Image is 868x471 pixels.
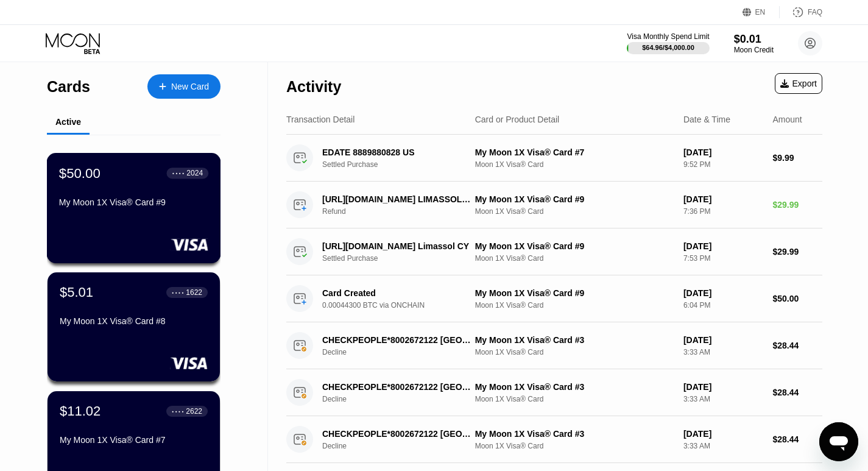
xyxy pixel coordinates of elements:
[172,409,184,413] div: ● ● ● ●
[322,207,483,216] div: Refund
[322,382,472,392] div: CHECKPEOPLE*8002672122 [GEOGRAPHIC_DATA] [GEOGRAPHIC_DATA]
[475,348,674,356] div: Moon 1X Visa® Card
[60,285,93,300] div: $5.01
[475,241,674,251] div: My Moon 1X Visa® Card #9
[322,147,472,157] div: EDATE 8889880828 US
[642,44,694,51] div: $64.96 / $4,000.00
[322,335,472,345] div: CHECKPEOPLE*8002672122 [GEOGRAPHIC_DATA] [GEOGRAPHIC_DATA]
[627,32,709,41] div: Visa Monthly Spend Limit
[775,73,822,94] div: Export
[808,8,822,16] div: FAQ
[55,117,81,127] div: Active
[683,442,763,450] div: 3:33 AM
[322,348,483,356] div: Decline
[475,442,674,450] div: Moon 1X Visa® Card
[322,160,483,169] div: Settled Purchase
[819,422,858,461] iframe: Button to launch messaging window
[322,194,472,204] div: [URL][DOMAIN_NAME] LIMASSOL CY
[60,435,208,445] div: My Moon 1X Visa® Card #7
[60,316,208,326] div: My Moon 1X Visa® Card #8
[755,8,766,16] div: EN
[475,335,674,345] div: My Moon 1X Visa® Card #3
[171,82,209,92] div: New Card
[475,115,560,124] div: Card or Product Detail
[475,288,674,298] div: My Moon 1X Visa® Card #9
[772,434,822,444] div: $28.44
[734,33,774,54] div: $0.01Moon Credit
[475,147,674,157] div: My Moon 1X Visa® Card #7
[59,197,208,207] div: My Moon 1X Visa® Card #9
[475,395,674,403] div: Moon 1X Visa® Card
[683,194,763,204] div: [DATE]
[186,169,203,177] div: 2024
[59,165,101,181] div: $50.00
[475,301,674,310] div: Moon 1X Visa® Card
[683,147,763,157] div: [DATE]
[743,6,780,18] div: EN
[322,395,483,403] div: Decline
[172,171,185,175] div: ● ● ● ●
[683,254,763,263] div: 7:53 PM
[780,6,822,18] div: FAQ
[286,369,822,416] div: CHECKPEOPLE*8002672122 [GEOGRAPHIC_DATA] [GEOGRAPHIC_DATA]DeclineMy Moon 1X Visa® Card #3Moon 1X ...
[683,288,763,298] div: [DATE]
[683,335,763,345] div: [DATE]
[286,182,822,228] div: [URL][DOMAIN_NAME] LIMASSOL CYRefundMy Moon 1X Visa® Card #9Moon 1X Visa® Card[DATE]7:36 PM$29.99
[780,79,817,88] div: Export
[47,78,90,96] div: Cards
[286,322,822,369] div: CHECKPEOPLE*8002672122 [GEOGRAPHIC_DATA] [GEOGRAPHIC_DATA]DeclineMy Moon 1X Visa® Card #3Moon 1X ...
[683,429,763,439] div: [DATE]
[772,388,822,397] div: $28.44
[772,341,822,350] div: $28.44
[683,348,763,356] div: 3:33 AM
[186,288,202,297] div: 1622
[683,301,763,310] div: 6:04 PM
[48,272,220,381] div: $5.01● ● ● ●1622My Moon 1X Visa® Card #8
[286,228,822,275] div: [URL][DOMAIN_NAME] Limassol CYSettled PurchaseMy Moon 1X Visa® Card #9Moon 1X Visa® Card[DATE]7:5...
[683,207,763,216] div: 7:36 PM
[683,160,763,169] div: 9:52 PM
[734,46,774,54] div: Moon Credit
[286,115,355,124] div: Transaction Detail
[286,416,822,463] div: CHECKPEOPLE*8002672122 [GEOGRAPHIC_DATA] [GEOGRAPHIC_DATA]DeclineMy Moon 1X Visa® Card #3Moon 1X ...
[172,291,184,294] div: ● ● ● ●
[475,254,674,263] div: Moon 1X Visa® Card
[286,275,822,322] div: Card Created0.00044300 BTC via ONCHAINMy Moon 1X Visa® Card #9Moon 1X Visa® Card[DATE]6:04 PM$50.00
[734,33,774,46] div: $0.01
[627,32,709,54] div: Visa Monthly Spend Limit$64.96/$4,000.00
[322,301,483,310] div: 0.00044300 BTC via ONCHAIN
[186,407,202,416] div: 2622
[683,241,763,251] div: [DATE]
[322,288,472,298] div: Card Created
[772,115,802,124] div: Amount
[475,429,674,439] div: My Moon 1X Visa® Card #3
[772,200,822,210] div: $29.99
[322,429,472,439] div: CHECKPEOPLE*8002672122 [GEOGRAPHIC_DATA] [GEOGRAPHIC_DATA]
[60,403,101,419] div: $11.02
[772,153,822,163] div: $9.99
[322,241,472,251] div: [URL][DOMAIN_NAME] Limassol CY
[475,160,674,169] div: Moon 1X Visa® Card
[475,382,674,392] div: My Moon 1X Visa® Card #3
[772,294,822,303] div: $50.00
[322,442,483,450] div: Decline
[475,194,674,204] div: My Moon 1X Visa® Card #9
[772,247,822,257] div: $29.99
[322,254,483,263] div: Settled Purchase
[48,154,220,263] div: $50.00● ● ● ●2024My Moon 1X Visa® Card #9
[286,135,822,182] div: EDATE 8889880828 USSettled PurchaseMy Moon 1X Visa® Card #7Moon 1X Visa® Card[DATE]9:52 PM$9.99
[286,78,341,96] div: Activity
[475,207,674,216] div: Moon 1X Visa® Card
[683,382,763,392] div: [DATE]
[147,74,221,99] div: New Card
[683,395,763,403] div: 3:33 AM
[683,115,730,124] div: Date & Time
